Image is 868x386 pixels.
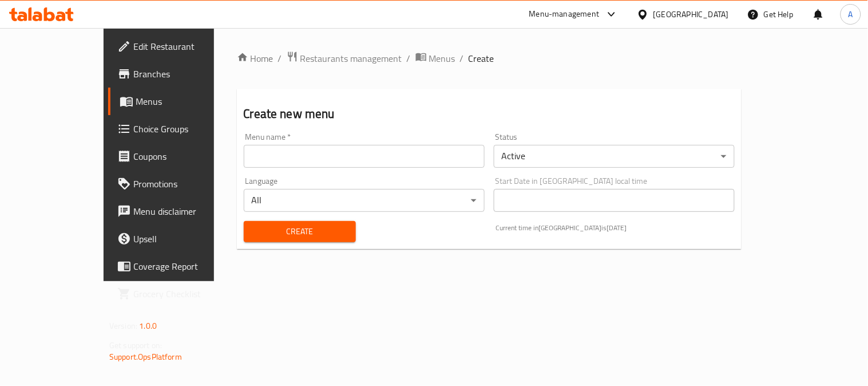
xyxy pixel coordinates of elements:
[108,170,248,198] a: Promotions
[108,280,248,308] a: Grocery Checklist
[415,51,455,66] a: Menus
[133,232,239,246] span: Upsell
[237,51,742,66] nav: breadcrumb
[133,204,239,218] span: Menu disclaimer
[133,287,239,301] span: Grocery Checklist
[429,52,455,65] span: Menus
[244,189,485,212] div: All
[407,52,411,65] li: /
[494,145,735,168] div: Active
[139,318,157,333] span: 1.0.0
[133,67,239,81] span: Branches
[529,7,600,21] div: Menu-management
[133,177,239,191] span: Promotions
[108,60,248,88] a: Branches
[109,349,182,364] a: Support.OpsPlatform
[653,8,729,21] div: [GEOGRAPHIC_DATA]
[849,8,853,21] span: A
[278,52,282,65] li: /
[108,225,248,253] a: Upsell
[300,52,402,65] span: Restaurants management
[133,122,239,136] span: Choice Groups
[287,51,402,66] a: Restaurants management
[108,253,248,280] a: Coverage Report
[109,338,162,353] span: Get support on:
[108,33,248,60] a: Edit Restaurant
[108,198,248,225] a: Menu disclaimer
[496,223,735,233] p: Current time in [GEOGRAPHIC_DATA] is [DATE]
[237,52,274,65] a: Home
[109,318,137,333] span: Version:
[253,224,347,239] span: Create
[244,145,485,168] input: Please enter Menu name
[136,94,239,108] span: Menus
[133,259,239,273] span: Coverage Report
[244,221,356,242] button: Create
[133,40,239,53] span: Edit Restaurant
[108,143,248,170] a: Coupons
[108,88,248,115] a: Menus
[133,149,239,163] span: Coupons
[244,105,735,123] h2: Create new menu
[460,52,464,65] li: /
[469,52,494,65] span: Create
[108,115,248,143] a: Choice Groups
